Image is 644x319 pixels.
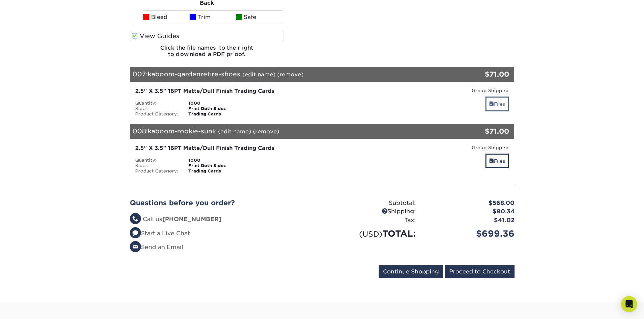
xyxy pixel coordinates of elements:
[421,199,520,208] div: $568.00
[450,126,509,136] div: $71.00
[242,71,276,78] a: (edit name)
[2,298,57,317] iframe: Google Customer Reviews
[183,101,258,106] div: 1000
[130,199,317,207] h2: Questions before you order?
[183,163,258,168] div: Print Both Sides
[130,163,184,168] div: Sides:
[379,265,443,278] input: Continue Shopping
[130,111,184,117] div: Product Category:
[130,230,190,237] a: Start a Live Chat
[445,265,515,278] input: Proceed to Checkout
[359,230,382,238] small: (USD)
[421,227,520,240] div: $699.36
[135,87,381,95] div: 2.5" X 3.5" 16PT Matte/Dull Finish Trading Cards
[218,128,251,135] a: (edit name)
[130,215,317,224] li: Call us
[130,244,183,250] a: Send an Email
[322,216,421,225] div: Tax:
[130,101,184,106] div: Quantity:
[190,10,236,24] li: Trim
[421,207,520,216] div: $90.34
[277,71,304,78] a: (remove)
[183,158,258,163] div: 1000
[322,199,421,208] div: Subtotal:
[485,154,509,168] a: Files
[391,87,509,94] div: Group Shipped
[143,10,190,24] li: Bleed
[135,144,381,152] div: 2.5" X 3.5" 16PT Matte/Dull Finish Trading Cards
[183,106,258,111] div: Print Both Sides
[130,106,184,111] div: Sides:
[236,10,282,24] li: Safe
[148,127,216,135] span: kaboom-rookie-sunk
[183,168,258,174] div: Trading Cards
[450,69,509,79] div: $71.00
[322,227,421,240] div: TOTAL:
[391,144,509,151] div: Group Shipped
[130,124,450,139] div: 008:
[130,45,284,63] h6: Click the file names to the right to download a PDF proof.
[162,216,221,222] strong: [PHONE_NUMBER]
[621,296,637,312] div: Open Intercom Messenger
[489,101,494,107] span: files
[183,111,258,117] div: Trading Cards
[130,158,184,163] div: Quantity:
[485,97,509,111] a: Files
[322,207,421,216] div: Shipping:
[130,31,284,41] label: View Guides
[130,67,450,82] div: 007:
[489,158,494,164] span: files
[148,70,240,78] span: kaboom-gardenretire-shoes
[421,216,520,225] div: $41.02
[253,128,279,135] a: (remove)
[130,168,184,174] div: Product Category:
